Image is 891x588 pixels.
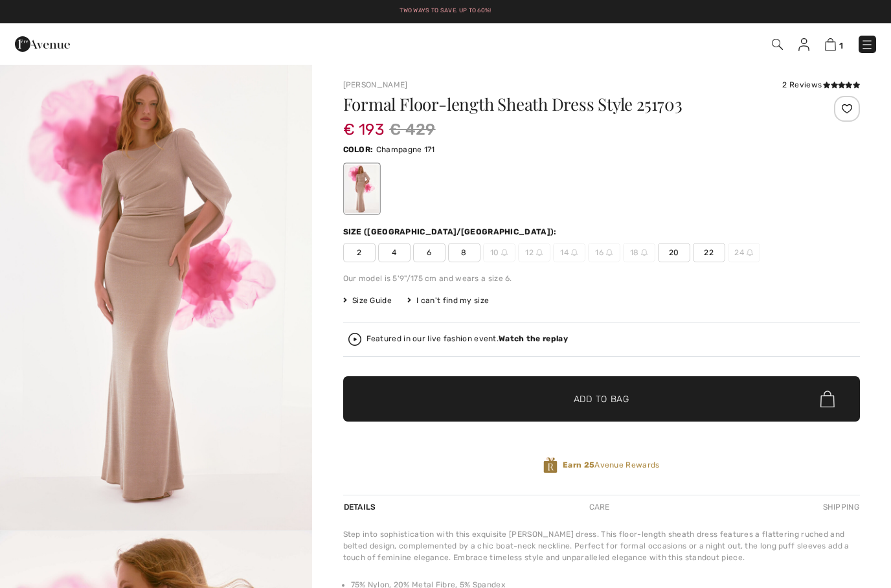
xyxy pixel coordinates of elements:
span: 2 [343,243,376,262]
span: 4 [378,243,411,262]
span: 24 [728,243,760,262]
img: ring-m.svg [641,249,648,256]
div: Details [343,495,379,519]
span: 8 [448,243,480,262]
span: 6 [413,243,445,262]
div: Featured in our live fashion event. [367,335,568,343]
span: Avenue Rewards [563,459,659,471]
div: 2 Reviews [782,79,860,91]
span: € 429 [389,118,436,141]
strong: Watch the replay [499,334,568,343]
img: ring-m.svg [606,249,613,256]
span: 10 [483,243,515,262]
div: Size ([GEOGRAPHIC_DATA]/[GEOGRAPHIC_DATA]): [343,226,559,238]
a: Two ways to save. Up to 60%! [400,7,491,14]
span: Size Guide [343,295,392,306]
span: 1 [839,41,843,51]
span: Color: [343,145,374,154]
div: Shipping [820,495,860,519]
img: Watch the replay [348,333,361,346]
h1: Formal Floor-length Sheath Dress Style 251703 [343,96,774,113]
img: Menu [861,38,874,51]
img: ring-m.svg [571,249,578,256]
img: ring-m.svg [747,249,753,256]
img: Bag.svg [820,390,835,407]
span: Add to Bag [574,392,629,406]
img: Search [772,39,783,50]
span: 18 [623,243,655,262]
div: Champagne 171 [344,164,378,213]
a: 1 [825,36,843,52]
a: [PERSON_NAME] [343,80,408,89]
a: 1ère Avenue [15,37,70,49]
span: € 193 [343,107,385,139]
strong: Earn 25 [563,460,594,469]
span: 12 [518,243,550,262]
span: 14 [553,243,585,262]
span: 16 [588,243,620,262]
div: Care [578,495,621,519]
img: ring-m.svg [536,249,543,256]
img: 1ère Avenue [15,31,70,57]
button: Add to Bag [343,376,860,422]
img: My Info [798,38,809,51]
img: ring-m.svg [501,249,508,256]
span: Champagne 171 [376,145,435,154]
div: Step into sophistication with this exquisite [PERSON_NAME] dress. This floor-length sheath dress ... [343,528,860,563]
img: Shopping Bag [825,38,836,51]
span: 20 [658,243,690,262]
img: Avenue Rewards [543,457,558,474]
span: 22 [693,243,725,262]
div: I can't find my size [407,295,489,306]
div: Our model is 5'9"/175 cm and wears a size 6. [343,273,860,284]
